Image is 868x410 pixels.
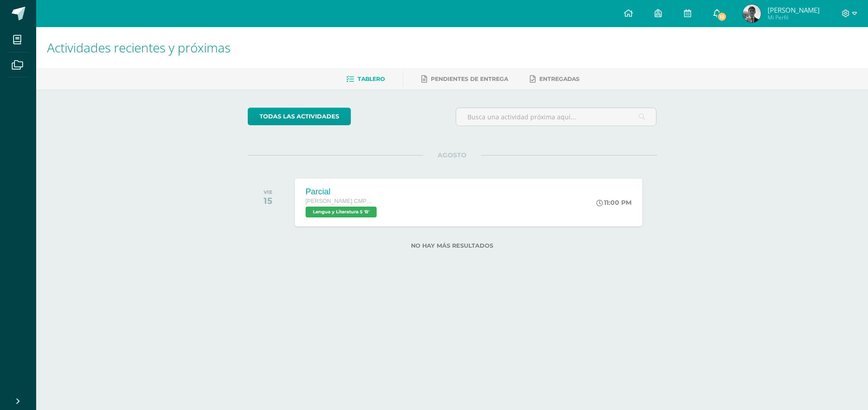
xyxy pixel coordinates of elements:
[421,72,508,86] a: Pendientes de entrega
[423,151,481,159] span: AGOSTO
[264,195,273,206] div: 15
[264,189,273,195] div: VIE
[717,12,727,22] span: 12
[768,14,820,21] span: Mi Perfil
[248,242,657,249] label: No hay más resultados
[456,108,656,126] input: Busca una actividad próxima aquí...
[358,75,385,82] span: Tablero
[306,187,379,197] div: Parcial
[743,5,761,23] img: b15cf863827e7b7a708415bb8804ae1f.png
[346,72,385,86] a: Tablero
[306,198,373,204] span: [PERSON_NAME] CMP Bachillerato en CCLL con Orientación en Computación
[47,39,231,56] span: Actividades recientes y próximas
[530,72,580,86] a: Entregadas
[768,5,820,14] span: [PERSON_NAME]
[596,198,632,207] div: 11:00 PM
[248,108,351,125] a: todas las Actividades
[306,207,377,217] span: Lengua y Literatura 5 'B'
[539,75,580,82] span: Entregadas
[431,75,508,82] span: Pendientes de entrega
